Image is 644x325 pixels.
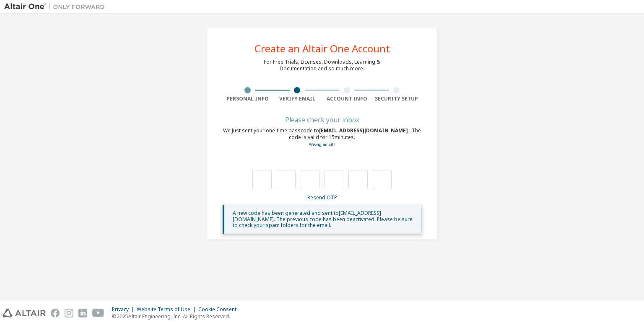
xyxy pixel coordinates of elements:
div: Cookie Consent [198,306,241,313]
div: Privacy [112,306,137,313]
div: Account Info [322,95,372,102]
a: Go back to the registration form [309,142,335,147]
img: youtube.svg [92,309,104,317]
img: linkedin.svg [78,309,87,317]
img: instagram.svg [65,309,73,317]
div: Personal Info [223,95,273,102]
span: A new code has been generated and sent to [EMAIL_ADDRESS][DOMAIN_NAME] . The previous code has be... [233,209,413,229]
span: [EMAIL_ADDRESS][DOMAIN_NAME] [319,127,409,134]
img: Altair One [4,3,109,11]
div: For Free Trials, Licenses, Downloads, Learning & Documentation and so much more. [264,59,380,72]
a: Resend OTP [307,194,337,201]
img: altair_logo.svg [3,309,46,317]
div: Create an Altair One Account [254,44,390,54]
div: Security Setup [372,95,422,102]
img: facebook.svg [51,309,60,317]
div: We just sent your one-time passcode to . The code is valid for 15 minutes. [223,127,421,148]
div: Verify Email [273,95,322,102]
p: © 2025 Altair Engineering, Inc. All Rights Reserved. [112,313,241,320]
div: Please check your inbox [223,117,421,122]
div: Website Terms of Use [137,306,198,313]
